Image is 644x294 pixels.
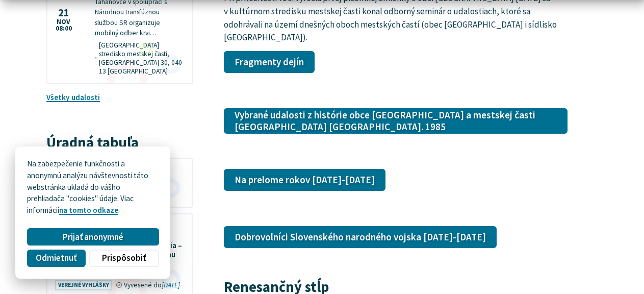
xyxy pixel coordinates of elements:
[27,250,85,267] button: Odmietnuť
[63,232,123,242] span: Prijať anonymné
[224,226,497,249] a: Dobrovoľníci Slovenského narodného vojska [DATE]-[DATE]
[224,108,568,134] a: Vybrané udalosti z histórie obce [GEOGRAPHIC_DATA] a mestskej časti [GEOGRAPHIC_DATA] [GEOGRAPHIC...
[27,228,159,246] button: Prijať anonymné
[27,158,159,216] p: Na zabezpečenie funkčnosti a anonymnú analýzu návštevnosti táto webstránka ukladá do vášho prehli...
[46,92,100,102] a: Všetky udalosti
[102,253,146,263] span: Prispôsobiť
[59,205,118,215] a: na tomto odkaze
[224,51,315,73] a: Fragmenty dejín
[36,253,76,263] span: Odmietnuť
[46,135,193,151] h3: Úradná tabuľa
[224,169,385,191] a: Na prelome rokov [DATE]-[DATE]
[89,250,159,267] button: Prispôsobiť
